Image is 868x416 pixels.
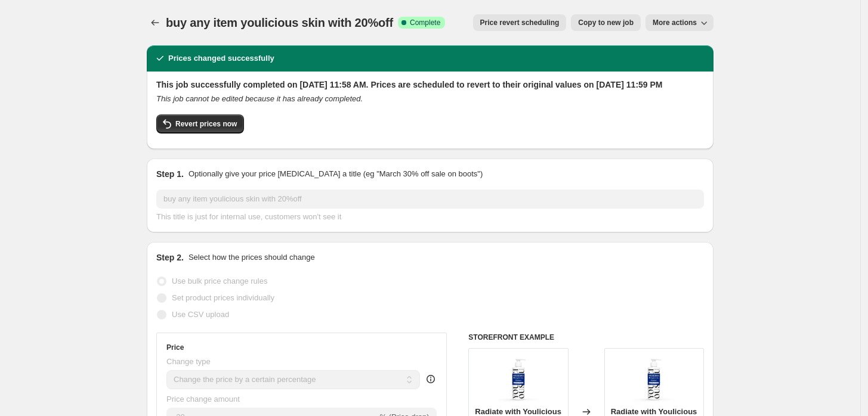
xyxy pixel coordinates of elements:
[166,343,184,352] h3: Price
[166,395,240,403] span: Price change amount
[156,168,184,180] h2: Step 1.
[156,212,341,221] span: This title is just for internal use, customers won't see it
[175,119,237,129] span: Revert prices now
[156,94,363,103] i: This job cannot be edited because it has already completed.
[578,18,634,27] span: Copy to new job
[495,355,542,402] img: radiate-with-youlicious-bright-glow-cleanser-purify-brighten-and-illuminate-skin-daily-9776187_80...
[166,16,393,29] span: buy any item youlicious skin with 20%off
[156,190,704,209] input: 30% off holiday sale
[166,357,211,366] span: Change type
[168,52,274,64] h2: Prices changed successfully
[410,18,440,27] span: Complete
[645,14,713,31] button: More actions
[425,373,437,385] div: help
[468,333,704,342] h6: STOREFRONT EXAMPLE
[653,18,697,27] span: More actions
[480,18,560,27] span: Price revert scheduling
[172,277,267,285] span: Use bulk price change rules
[571,14,641,31] button: Copy to new job
[630,355,678,402] img: radiate-with-youlicious-bright-glow-cleanser-purify-brighten-and-illuminate-skin-daily-9776187_80...
[156,114,244,134] button: Revert prices now
[172,310,229,319] span: Use CSV upload
[156,252,184,263] h2: Step 2.
[172,293,274,302] span: Set product prices individually
[189,168,483,180] p: Optionally give your price [MEDICAL_DATA] a title (eg "March 30% off sale on boots")
[147,14,163,31] button: Price change jobs
[473,14,567,31] button: Price revert scheduling
[189,252,315,263] p: Select how the prices should change
[156,79,704,91] h2: This job successfully completed on [DATE] 11:58 AM. Prices are scheduled to revert to their origi...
